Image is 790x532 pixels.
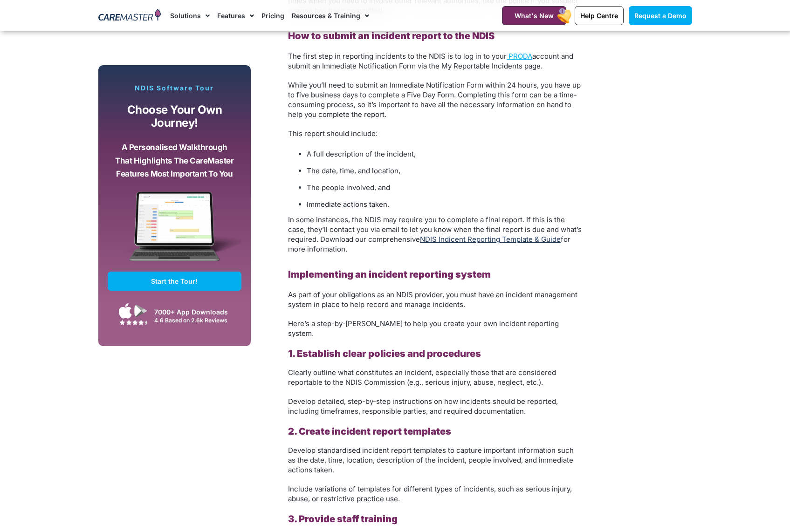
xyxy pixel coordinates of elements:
span: What's New [515,12,554,20]
b: 2. Create incident report templates [288,426,451,437]
span: PRODA [508,52,532,61]
span: Help Centre [580,12,618,20]
b: 1. Establish clear policies and procedures [288,348,481,359]
span: Include variations of templates for different types of incidents, such as serious injury, abuse, ... [288,484,572,503]
span: While you’ll need to submit an Immediate Notification Form within 24 hours, you have up to five b... [288,81,581,119]
span: Immediate actions taken. [307,200,389,209]
span: Request a Demo [634,12,687,20]
b: Implementing an incident reporting system [288,269,491,280]
b: How to submit an incident report to the NDIS [288,30,495,41]
img: CareMaster Logo [98,9,161,23]
span: The date, time, and location, [307,166,400,175]
img: CareMaster Software Mockup on Screen [108,191,242,272]
span: In some instances, the NDIS may require you to complete a final report. If this is the case, they... [288,215,582,253]
div: 7000+ App Downloads [154,307,237,317]
a: What's New [502,6,566,25]
a: Help Centre [575,6,624,25]
div: 4.6 Based on 2.6k Reviews [154,317,237,324]
span: The people involved, and [307,183,390,192]
span: As part of your obligations as an NDIS provider, you must have an incident management system in p... [288,290,577,309]
span: account and submit an Immediate Notification Form via the My Reportable Incidents page. [288,52,573,70]
span: Clearly outline what constitutes an incident, especially those that are considered reportable to ... [288,368,556,387]
span: Develop standardised incident report templates to capture important information such as the date,... [288,446,574,474]
span: The first step in reporting incidents to the NDIS is to log in to your [288,52,507,61]
span: Here’s a step-by-[PERSON_NAME] to help you create your own incident reporting system. [288,319,559,338]
a: Start the Tour! [108,272,242,291]
a: PRODA [507,52,532,61]
p: Choose your own journey! [115,103,235,130]
b: 3. Provide staff training [288,513,398,525]
span: Develop detailed, step-by-step instructions on how incidents should be reported, including timefr... [288,397,558,416]
img: Google Play App Icon [134,304,147,318]
img: Apple App Store Icon [119,303,132,319]
p: NDIS Software Tour [108,84,242,92]
img: Google Play Store App Review Stars [119,320,147,325]
span: A full description of the incident, [307,150,416,158]
p: A personalised walkthrough that highlights the CareMaster features most important to you [115,141,235,181]
a: Request a Demo [629,6,692,25]
span: Start the Tour! [151,277,198,285]
span: This report should include: [288,129,378,138]
a: NDIS Indicent Reporting Template & Guide [420,235,561,244]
